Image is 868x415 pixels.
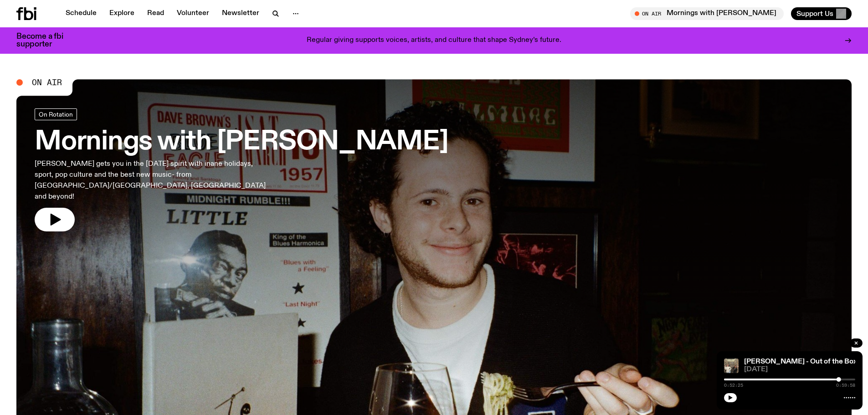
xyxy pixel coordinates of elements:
[35,108,77,120] a: On Rotation
[142,7,169,20] a: Read
[724,359,739,373] img: https://media.fbi.radio/images/IMG_7702.jpg
[744,358,857,365] a: [PERSON_NAME] - Out of the Box
[796,10,833,18] span: Support Us
[35,129,448,155] h3: Mornings with [PERSON_NAME]
[744,366,855,373] span: [DATE]
[791,7,852,20] button: Support Us
[104,7,140,20] a: Explore
[216,7,265,20] a: Newsletter
[630,7,784,20] button: On AirMornings with [PERSON_NAME]
[32,78,62,87] span: On Air
[724,383,743,388] span: 0:52:25
[836,383,855,388] span: 0:59:58
[35,159,268,202] p: [PERSON_NAME] gets you in the [DATE] spirit with inane holidays, sport, pop culture and the best ...
[171,7,215,20] a: Volunteer
[60,7,102,20] a: Schedule
[35,108,448,231] a: Mornings with [PERSON_NAME][PERSON_NAME] gets you in the [DATE] spirit with inane holidays, sport...
[307,36,561,45] p: Regular giving supports voices, artists, and culture that shape Sydney’s future.
[16,33,75,48] h3: Become a fbi supporter
[39,111,73,118] span: On Rotation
